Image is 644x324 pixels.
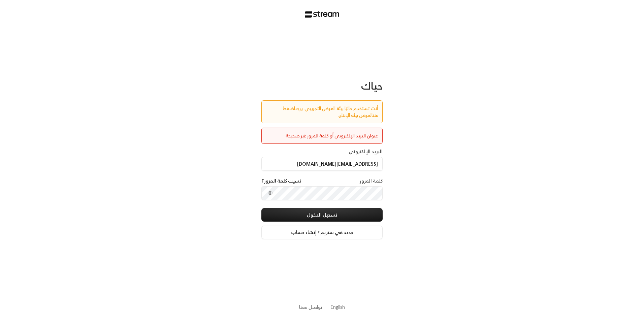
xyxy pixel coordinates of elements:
a: تواصل معنا [299,303,322,311]
a: English [330,301,345,313]
a: نسيت كلمة المرور؟ [261,177,301,184]
button: تسجيل الدخول [261,208,383,222]
span: حياك [361,77,383,95]
div: عنوان البريد الإلكتروني أو كلمة المرور غير صحيحة [266,132,378,139]
button: تواصل معنا [299,303,322,311]
button: toggle password visibility [265,188,276,198]
label: البريد الإلكتروني [349,148,383,155]
a: اضغط هنا [283,104,378,119]
a: جديد في ستريم؟ إنشاء حساب [261,226,383,239]
div: أنت تستخدم حاليًا بيئة العرض التجريبي. يرجى لعرض بيئة الإنتاج. [266,105,378,119]
img: Stream Logo [305,11,340,18]
label: كلمة المرور [360,177,383,184]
